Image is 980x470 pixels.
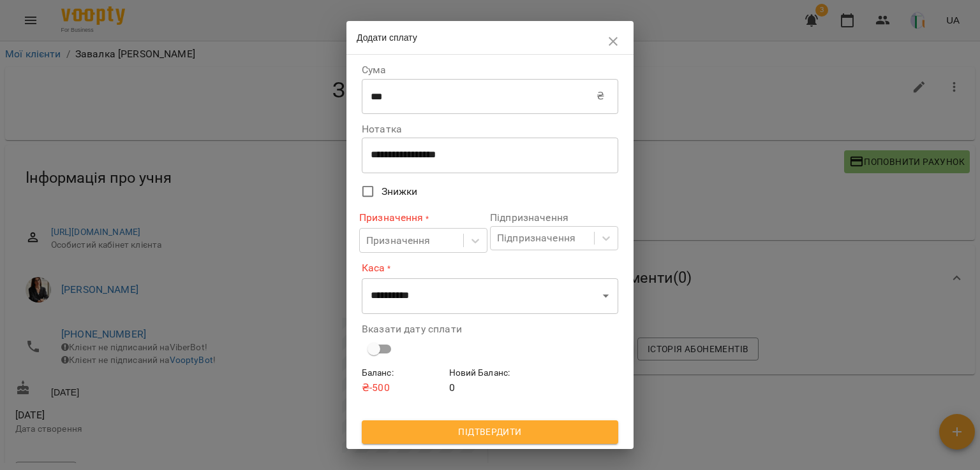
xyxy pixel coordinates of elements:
[366,233,431,248] div: Призначення
[362,124,618,134] label: Нотатка
[362,420,618,443] button: Підтвердити
[362,380,444,395] p: ₴ -500
[362,366,444,380] h6: Баланс :
[362,260,618,275] label: Каса
[597,89,604,104] p: ₴
[449,366,531,380] h6: Новий Баланс :
[362,65,618,75] label: Сума
[497,231,575,246] div: Підпризначення
[357,32,417,43] span: Додати сплату
[372,424,608,439] span: Підтвердити
[447,364,534,397] div: 0
[362,324,618,334] label: Вказати дату сплати
[359,211,487,225] label: Призначення
[382,184,418,199] span: Знижки
[490,213,618,223] label: Підпризначення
